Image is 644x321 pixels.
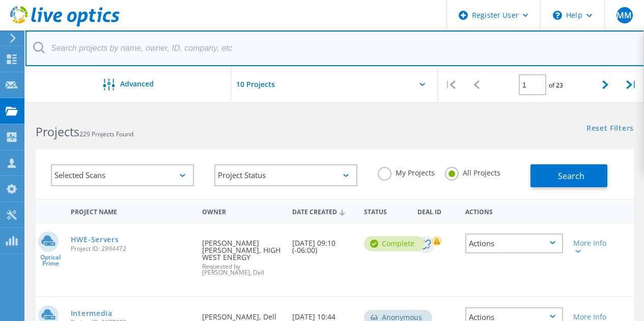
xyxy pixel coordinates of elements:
[51,164,194,186] div: Selected Scans
[460,201,568,220] div: Actions
[530,164,607,187] button: Search
[71,236,119,243] a: HWE-Servers
[10,21,120,28] a: Live Optics Dashboard
[573,240,611,254] div: More Info
[197,201,287,220] div: Owner
[36,124,79,140] b: Projects
[465,234,563,253] div: Actions
[378,167,435,177] label: My Projects
[553,11,562,20] svg: \n
[618,67,644,103] div: |
[617,11,632,19] span: MM
[549,81,563,90] span: of 23
[36,254,66,267] span: Optical Prime
[71,310,113,317] a: Intermedia
[359,201,413,220] div: Status
[364,236,425,251] div: Complete
[71,246,192,252] span: Project ID: 2994472
[558,170,584,182] span: Search
[214,164,357,186] div: Project Status
[79,130,133,138] span: 229 Projects Found
[412,201,460,220] div: Deal Id
[438,67,464,103] div: |
[586,125,634,133] a: Reset Filters
[66,201,198,220] div: Project Name
[287,201,359,221] div: Date Created
[445,167,500,177] label: All Projects
[197,223,287,286] div: [PERSON_NAME] [PERSON_NAME], HIGH WEST ENERGY
[287,223,359,264] div: [DATE] 09:10 (-06:00)
[202,264,282,276] span: Requested by [PERSON_NAME], Dell
[120,80,154,87] span: Advanced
